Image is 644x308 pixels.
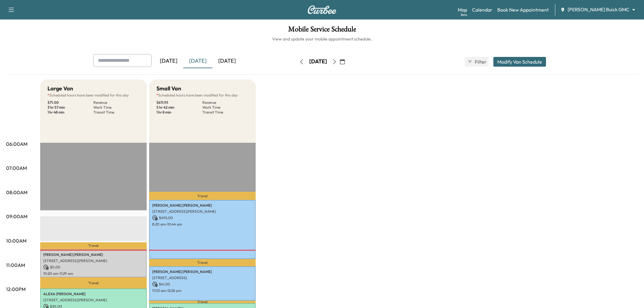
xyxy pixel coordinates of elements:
p: [PERSON_NAME] [PERSON_NAME] [43,252,144,257]
p: 8:20 am - 10:44 am [152,222,253,227]
p: $ 71.00 [47,100,93,105]
p: 10:00AM [6,237,26,244]
p: 09:00AM [6,213,27,220]
p: ALEXA [PERSON_NAME] [43,292,144,296]
p: Scheduled hours have been modified for this day [156,93,248,98]
p: 12:00PM [6,285,26,293]
p: Transit Time [202,110,248,115]
p: $ 611.95 [156,100,202,105]
p: Travel [149,301,256,303]
p: 11:00AM [6,261,25,269]
p: 1 hr 8 min [156,110,202,115]
p: [PERSON_NAME] [PERSON_NAME] [152,203,253,208]
h1: Mobile Service Schedule [6,26,638,36]
p: Revenue [93,100,139,105]
p: Transit Time [93,110,139,115]
p: [PERSON_NAME] [PERSON_NAME] [152,269,253,274]
p: [STREET_ADDRESS][PERSON_NAME] [43,258,144,263]
a: Book New Appointment [497,6,549,13]
p: 3 hr 57 min [47,105,93,110]
div: [DATE] [309,58,327,65]
p: $ 0.00 [43,264,144,270]
button: Modify Van Schedule [493,57,546,67]
p: Scheduled hours have been modified for this day [47,93,139,98]
p: $ 495.00 [152,215,253,221]
p: 08:00AM [6,189,27,196]
p: 07:00AM [6,164,27,172]
p: [STREET_ADDRESS][PERSON_NAME] [152,209,253,214]
h5: Large Van [47,84,73,93]
div: [DATE] [183,54,212,68]
a: Calendar [472,6,492,13]
div: [DATE] [212,54,242,68]
a: MapBeta [458,6,467,13]
p: 5 hr 42 min [156,105,202,110]
p: Work Time [202,105,248,110]
p: Travel [149,259,256,266]
p: 1 hr 48 min [47,110,93,115]
p: Travel [40,242,147,249]
p: Travel [40,277,147,288]
span: Filter [475,58,486,65]
p: $ 41.00 [152,282,253,287]
p: 10:20 am - 11:29 am [43,271,144,276]
div: Beta [461,12,467,17]
p: 06:00AM [6,140,27,148]
img: Curbee Logo [307,5,337,14]
p: [STREET_ADDRESS][PERSON_NAME] [43,298,144,303]
p: 11:02 am - 12:26 pm [152,288,253,293]
p: [STREET_ADDRESS] [152,275,253,280]
div: [DATE] [154,54,183,68]
h6: View and update your mobile appointment schedule. [6,36,638,42]
p: Work Time [93,105,139,110]
span: [PERSON_NAME] Buick GMC [568,6,629,13]
p: Revenue [202,100,248,105]
p: Travel [149,192,256,200]
button: Filter [465,57,488,67]
h5: Small Van [156,84,181,93]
